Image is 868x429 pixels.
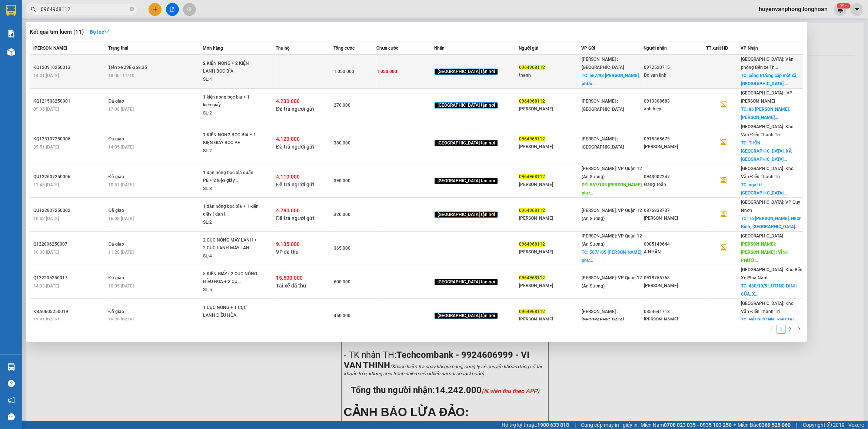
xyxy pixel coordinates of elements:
span: Món hàng [203,46,223,51]
span: down [104,29,109,34]
div: 1 dàn nóng bọc bìa + 1 kiện giấy ( dàn l... [203,203,259,219]
span: Người gửi [519,46,539,51]
div: SL: 2 [203,219,259,227]
span: 0964968112 [519,65,545,70]
div: 1 dạn nóng bọc bìa quấn PE + 2 kiện giấy... [203,169,259,185]
span: Tài xế đã thu [276,283,306,289]
li: Previous Page [768,325,777,334]
span: TC: 86 [PERSON_NAME], [PERSON_NAME]... [741,107,790,120]
span: Chưa cước [377,46,399,51]
img: logo-vxr [6,5,16,16]
span: [GEOGRAPHIC_DATA]: Văn phòng Bến xe Th... [741,57,794,70]
div: [PERSON_NAME] [644,282,706,290]
span: 390.000 [334,178,350,183]
span: 14:01 [DATE] [33,73,59,78]
div: 0915365679 [644,135,706,143]
span: Đã trả người gửi [276,144,314,150]
span: 17:08 [DATE] [109,107,134,112]
span: 380.000 [334,140,350,146]
a: 1 [777,325,785,333]
span: [GEOGRAPHIC_DATA]: Kho Văn Điển Thanh Trì [741,166,794,179]
span: 0964968112 [519,242,545,247]
span: [PERSON_NAME]: VP Quận 12 (An Sương) [582,275,642,289]
span: 11:28 [DATE] [109,250,134,255]
li: 2 [786,325,795,334]
span: Tổng cước [333,46,355,51]
span: 09:05 [DATE] [33,107,59,112]
div: KQ120910250013 [33,64,106,71]
span: 0964968112 [519,275,545,280]
div: 2 KIỆN NÓNG + 2 KIỆN LẠNH BỌC BÌA [203,60,259,76]
div: 1 CỤC NÓNG + 1 CỤC LẠNH ĐIỀU HÒA [203,304,259,320]
div: anh hiệp [644,105,706,113]
span: 09:51 [DATE] [33,144,59,150]
strong: Bộ lọc [90,29,109,35]
span: 0964968112 [519,99,545,104]
span: [PERSON_NAME] : [GEOGRAPHIC_DATA] [582,99,624,112]
span: 15:20 [DATE] [109,317,134,322]
div: 0918766768 [644,274,706,282]
span: [GEOGRAPHIC_DATA]: Kho Bến Xe Phía Nam [741,267,803,280]
button: left [768,325,777,334]
span: [GEOGRAPHIC_DATA] tận nơi [435,313,498,319]
span: Thu hộ [276,46,290,51]
span: 4.110.000 [276,174,300,180]
span: 16:08 [DATE] [109,216,134,221]
span: 4.230.000 [276,98,300,104]
span: 0964968112 [519,136,545,142]
span: [PERSON_NAME] : [GEOGRAPHIC_DATA] [582,309,624,322]
span: 10:57 [DATE] [109,182,134,187]
span: 0964968112 [519,174,545,179]
h3: Kết quả tìm kiếm ( 11 ) [30,28,84,36]
div: SL: 2 [203,109,259,117]
span: 14:33 [DATE] [33,283,59,289]
span: 270.000 [334,103,350,108]
span: 4.780.000 [276,207,300,213]
span: Đã trả người gửi [276,106,314,112]
span: 0964968112 [519,309,545,314]
span: 10:32 [DATE] [33,216,59,221]
span: left [770,327,775,331]
span: right [797,327,801,331]
div: SL: 4 [203,76,259,84]
div: [PERSON_NAME] [519,282,581,290]
span: 4.120.000 [276,136,300,142]
img: warehouse-icon [7,48,15,56]
span: [PERSON_NAME]: VP Quận 12 (An Sương) [582,166,642,179]
div: KBA0605250019 [33,308,106,316]
span: Trạng thái [109,46,129,51]
div: Do van linh [644,71,706,79]
span: TC: 16 [PERSON_NAME], Nhơn Bình, [GEOGRAPHIC_DATA]... [741,216,802,229]
span: message [8,413,15,420]
div: SL: 3 [203,185,259,193]
span: TC: cổng trường cấp một xã [GEOGRAPHIC_DATA] ... [741,73,797,86]
li: Next Page [795,325,804,334]
button: Bộ lọcdown [84,26,115,38]
div: SL: 2 [203,147,259,155]
span: [GEOGRAPHIC_DATA]: Kho Văn Điển Thanh Trì [741,124,794,137]
div: [PERSON_NAME] [644,143,706,151]
div: 0905149644 [644,240,706,248]
span: TC: 567/93 [PERSON_NAME], phườ... [582,73,640,86]
span: Trên xe 29E-368.35 [109,65,147,70]
div: SL: 2 [203,320,259,328]
div: SL: 4 [203,252,259,260]
span: Đã giao [109,136,124,142]
div: 0972520715 [644,64,706,71]
span: 1.050.000 [334,69,354,74]
span: [GEOGRAPHIC_DATA] tận nơi [435,212,498,218]
img: warehouse-icon [7,363,15,371]
span: VP Nhận [741,46,758,51]
span: Đã giao [109,208,124,213]
div: [PERSON_NAME] [519,105,581,113]
input: Tìm tên, số ĐT hoặc mã đơn [41,5,128,13]
div: 2 CỤC NÓNG MÁY LẠNH + 2 CỤC LẠNH MÁY LẠN... [203,236,259,252]
span: 18:00 - 11/10 [109,73,135,78]
span: 15.500.000 [276,275,303,281]
span: question-circle [8,380,15,387]
span: Nhãn [434,46,445,51]
img: solution-icon [7,30,15,37]
span: [PERSON_NAME] : [GEOGRAPHIC_DATA] [582,136,624,150]
span: [GEOGRAPHIC_DATA] tận nơi [435,178,498,184]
